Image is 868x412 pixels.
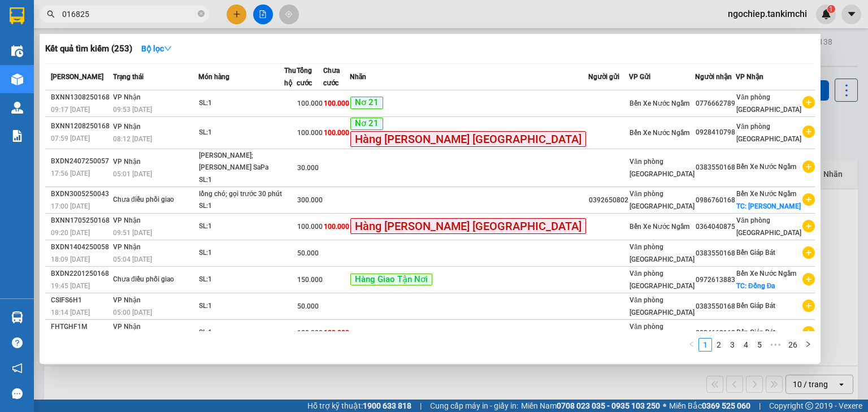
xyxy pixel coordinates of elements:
div: BXDN3005250043 [51,188,110,200]
img: warehouse-icon [11,73,23,85]
div: 0776662789 [696,98,735,110]
span: Người nhận [695,73,732,81]
span: Bến Xe Nước Ngầm [630,99,689,107]
div: 0383550168 [696,248,735,259]
div: CSIFS6H1 [51,294,110,306]
span: Người gửi [588,73,619,81]
li: Next Page [801,338,815,352]
span: Văn phòng [GEOGRAPHIC_DATA] [630,323,695,343]
div: 0392650802 [589,194,628,206]
span: TC: [PERSON_NAME] [736,202,801,210]
div: 0383550168 [696,162,735,174]
div: Chưa điều phối giao [113,274,198,286]
span: VP Nhận [113,158,141,166]
span: 09:20 [DATE] [51,229,90,237]
span: Văn phòng [GEOGRAPHIC_DATA] [736,216,801,237]
div: BXNN1705250168 [51,215,110,227]
span: close-circle [198,9,205,20]
span: Bến Xe Nước Ngầm [736,163,796,171]
span: Hàng Giao Tận Nơi [350,274,432,286]
span: VP Gửi [629,73,650,81]
span: Chưa cước [323,67,340,87]
li: 2 [712,338,726,352]
span: 100.000 [324,99,349,107]
span: Bến Giáp Bát [736,302,775,310]
span: plus-circle [802,193,815,206]
span: plus-circle [802,125,815,138]
div: [PERSON_NAME]; [PERSON_NAME] SaPa [199,150,284,174]
li: 1 [698,338,712,352]
span: Văn phòng [GEOGRAPHIC_DATA] [630,190,695,210]
div: 0986760168 [696,194,735,206]
span: [PERSON_NAME] [51,73,103,81]
img: warehouse-icon [11,102,23,114]
div: SL: 1 [199,247,284,259]
span: Bến Giáp Bát [736,249,775,257]
div: FHTGHF1M [51,321,110,333]
span: 100.000 [297,223,323,231]
span: 17:56 [DATE] [51,170,90,177]
img: warehouse-icon [11,45,23,57]
span: Bến Xe Nước Ngầm [630,223,689,231]
span: Hàng [PERSON_NAME] [GEOGRAPHIC_DATA] [350,218,586,234]
span: Bến Xe Nước Ngầm [630,129,689,137]
span: 19:45 [DATE] [51,282,90,290]
li: 4 [739,338,753,352]
span: plus-circle [802,326,815,339]
div: BXNN1308250168 [51,92,110,103]
span: right [805,341,811,348]
a: 1 [699,339,711,351]
span: 09:17 [DATE] [51,106,90,114]
a: 4 [740,339,752,351]
span: Bến Giáp Bát [736,328,775,336]
span: question-circle [12,337,23,348]
div: lồng chó; gọi trước 30 phút [199,188,284,201]
span: 09:51 [DATE] [113,229,152,237]
div: BXDN2407250057 [51,155,110,167]
div: SL: 1 [199,220,284,233]
span: close-circle [198,10,205,17]
div: BXDN1404250058 [51,241,110,253]
span: 100.000 [324,129,349,137]
span: Nhãn [350,73,366,81]
span: Văn phòng [GEOGRAPHIC_DATA] [630,296,695,316]
div: SL: 1 [199,300,284,313]
div: BXDN2201250168 [51,268,110,280]
span: VP Nhận [113,323,141,331]
span: plus-circle [802,220,815,232]
span: Tổng cước [297,67,312,87]
span: Món hàng [198,73,229,81]
span: Bến Xe Nước Ngầm [736,270,796,277]
span: ••• [766,338,784,352]
span: TC: Đống Đa [736,282,775,290]
span: Văn phòng [GEOGRAPHIC_DATA] [630,270,695,290]
div: SL: 1 [199,327,284,339]
span: 18:09 [DATE] [51,255,90,263]
button: left [685,338,698,352]
input: Tìm tên, số ĐT hoặc mã đơn [62,8,196,20]
span: plus-circle [802,161,815,173]
div: SL: 1 [199,274,284,286]
span: Thu hộ [284,67,296,87]
span: Hàng [PERSON_NAME] [GEOGRAPHIC_DATA] [350,131,586,147]
li: 3 [726,338,739,352]
span: Văn phòng [GEOGRAPHIC_DATA] [630,158,695,178]
span: left [688,341,695,348]
div: SL: 1 [199,127,284,139]
span: plus-circle [802,273,815,285]
span: plus-circle [802,246,815,259]
span: VP Nhận [113,296,141,304]
div: 0928410798 [696,127,735,138]
strong: Bộ lọc [141,44,172,53]
img: solution-icon [11,130,23,142]
span: Nơ 21 [350,118,383,130]
span: VP Nhận [113,123,141,131]
img: logo-vxr [10,7,24,24]
button: Bộ lọcdown [132,40,181,58]
span: 07:59 [DATE] [51,135,90,142]
span: VP Nhận [113,93,141,101]
span: 100.000 [324,223,349,231]
div: 0972613883 [696,274,735,286]
img: warehouse-icon [11,311,23,323]
span: 08:12 [DATE] [113,135,152,143]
